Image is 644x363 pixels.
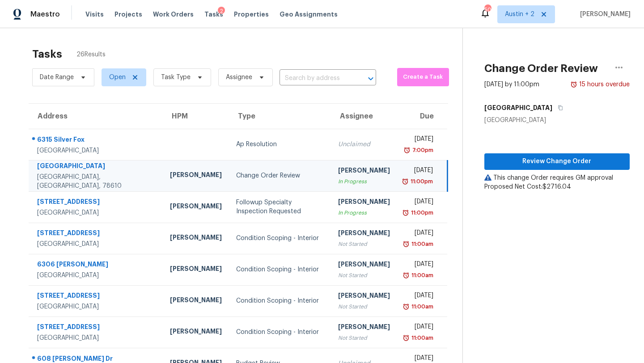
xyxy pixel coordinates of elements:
[484,182,630,191] div: Proposed Net Cost: $2716.04
[37,302,156,311] div: [GEOGRAPHIC_DATA]
[37,240,156,249] div: [GEOGRAPHIC_DATA]
[37,322,156,333] div: [STREET_ADDRESS]
[76,50,106,59] span: 26 Results
[37,135,156,146] div: 6315 Silver Fox
[85,10,104,19] span: Visits
[280,10,338,19] span: Geo Assignments
[170,202,222,213] div: [PERSON_NAME]
[37,146,156,155] div: [GEOGRAPHIC_DATA]
[364,72,377,85] button: Open
[204,11,223,17] span: Tasks
[484,173,630,182] div: This change Order requires GM approval
[410,271,433,280] div: 11:00am
[236,198,323,216] div: Followup Specialty Inspection Requested
[338,140,390,149] div: Unclaimed
[338,291,390,302] div: [PERSON_NAME]
[226,73,252,82] span: Assignee
[338,197,390,208] div: [PERSON_NAME]
[402,208,409,217] img: Overdue Alarm Icon
[402,271,410,280] img: Overdue Alarm Icon
[280,72,351,85] input: Search by address
[236,296,323,305] div: Condition Scoping - Interior
[484,116,630,125] div: [GEOGRAPHIC_DATA]
[37,228,156,240] div: [STREET_ADDRESS]
[404,322,433,333] div: [DATE]
[403,146,411,155] img: Overdue Alarm Icon
[37,208,156,217] div: [GEOGRAPHIC_DATA]
[404,197,433,208] div: [DATE]
[32,50,62,59] h2: Tasks
[236,265,323,274] div: Condition Scoping - Interior
[338,228,390,240] div: [PERSON_NAME]
[404,260,433,271] div: [DATE]
[170,264,222,275] div: [PERSON_NAME]
[402,72,444,82] span: Create a Task
[402,177,409,186] img: Overdue Alarm Icon
[338,240,390,249] div: Not Started
[163,104,229,129] th: HPM
[170,327,222,338] div: [PERSON_NAME]
[404,166,433,177] div: [DATE]
[229,104,330,129] th: Type
[114,10,142,19] span: Projects
[338,208,390,217] div: In Progress
[338,177,390,186] div: In Progress
[410,333,433,342] div: 11:00am
[505,10,534,19] span: Austin + 2
[402,240,410,249] img: Overdue Alarm Icon
[40,73,74,82] span: Date Range
[411,146,433,155] div: 7:00pm
[577,80,630,89] div: 15 hours overdue
[410,240,433,249] div: 11:00am
[37,260,156,271] div: 6306 [PERSON_NAME]
[402,333,410,342] img: Overdue Alarm Icon
[338,166,390,177] div: [PERSON_NAME]
[37,197,156,208] div: [STREET_ADDRESS]
[236,234,323,243] div: Condition Scoping - Interior
[576,10,631,19] span: [PERSON_NAME]
[484,153,630,170] button: Review Change Order
[37,173,156,190] div: [GEOGRAPHIC_DATA], [GEOGRAPHIC_DATA], 78610
[409,208,433,217] div: 11:00pm
[30,10,60,19] span: Maestro
[570,80,577,89] img: Overdue Alarm Icon
[236,171,323,180] div: Change Order Review
[484,5,491,14] div: 50
[170,233,222,244] div: [PERSON_NAME]
[491,156,623,167] span: Review Change Order
[404,135,433,146] div: [DATE]
[397,104,447,129] th: Due
[37,271,156,280] div: [GEOGRAPHIC_DATA]
[338,271,390,280] div: Not Started
[236,328,323,337] div: Condition Scoping - Interior
[402,302,410,311] img: Overdue Alarm Icon
[37,161,156,173] div: [GEOGRAPHIC_DATA]
[404,291,433,302] div: [DATE]
[484,80,539,89] div: [DATE] by 11:00pm
[331,104,397,129] th: Assignee
[37,333,156,342] div: [GEOGRAPHIC_DATA]
[109,73,126,82] span: Open
[29,104,163,129] th: Address
[484,64,598,73] h2: Change Order Review
[338,260,390,271] div: [PERSON_NAME]
[170,295,222,307] div: [PERSON_NAME]
[37,291,156,302] div: [STREET_ADDRESS]
[338,333,390,342] div: Not Started
[404,228,433,240] div: [DATE]
[161,73,191,82] span: Task Type
[410,302,433,311] div: 11:00am
[153,10,194,19] span: Work Orders
[234,10,269,19] span: Properties
[218,7,225,16] div: 2
[236,140,323,149] div: Ap Resolution
[170,170,222,181] div: [PERSON_NAME]
[409,177,433,186] div: 11:00pm
[338,322,390,333] div: [PERSON_NAME]
[338,302,390,311] div: Not Started
[552,100,564,116] button: Copy Address
[397,68,449,86] button: Create a Task
[484,103,552,112] h5: [GEOGRAPHIC_DATA]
